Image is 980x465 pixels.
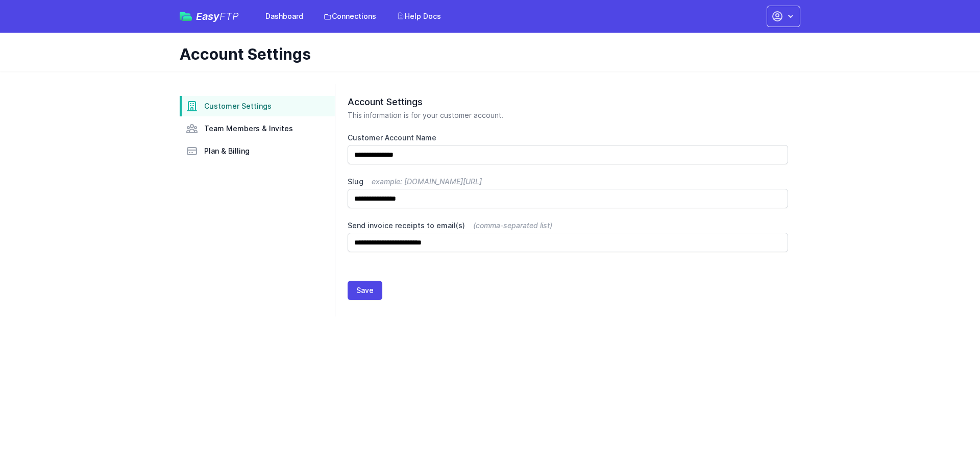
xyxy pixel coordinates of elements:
[204,146,250,156] span: Plan & Billing
[180,12,192,21] img: easyftp_logo.png
[196,11,239,21] span: Easy
[348,177,788,187] label: Slug
[348,281,382,300] button: Save
[348,221,788,231] label: Send invoice receipts to email(s)
[204,101,272,111] span: Customer Settings
[180,96,335,116] a: Customer Settings
[219,10,239,22] span: FTP
[372,177,482,186] span: example: [DOMAIN_NAME][URL]
[180,118,335,139] a: Team Members & Invites
[348,133,788,143] label: Customer Account Name
[390,7,447,26] a: Help Docs
[317,7,382,26] a: Connections
[473,221,552,230] span: (comma-separated list)
[180,45,792,63] h1: Account Settings
[348,96,788,108] h2: Account Settings
[259,7,309,26] a: Dashboard
[180,141,335,161] a: Plan & Billing
[204,124,293,134] span: Team Members & Invites
[348,110,788,120] p: This information is for your customer account.
[180,11,239,21] a: EasyFTP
